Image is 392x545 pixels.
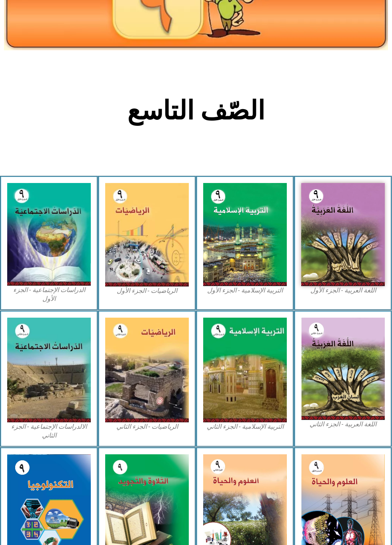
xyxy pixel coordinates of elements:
[64,95,328,126] h2: الصّف التاسع
[105,286,189,295] figcaption: الرياضيات - الجزء الأول​
[301,420,385,429] figcaption: اللغة العربية - الجزء الثاني
[7,286,91,304] figcaption: الدراسات الإجتماعية - الجزء الأول​
[301,286,385,295] figcaption: اللغة العربية - الجزء الأول​
[7,422,91,440] figcaption: الالدراسات الإجتماعية - الجزء الثاني
[203,422,287,431] figcaption: التربية الإسلامية - الجزء الثاني
[203,286,287,295] figcaption: التربية الإسلامية - الجزء الأول
[105,422,189,431] figcaption: الرياضيات - الجزء الثاني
